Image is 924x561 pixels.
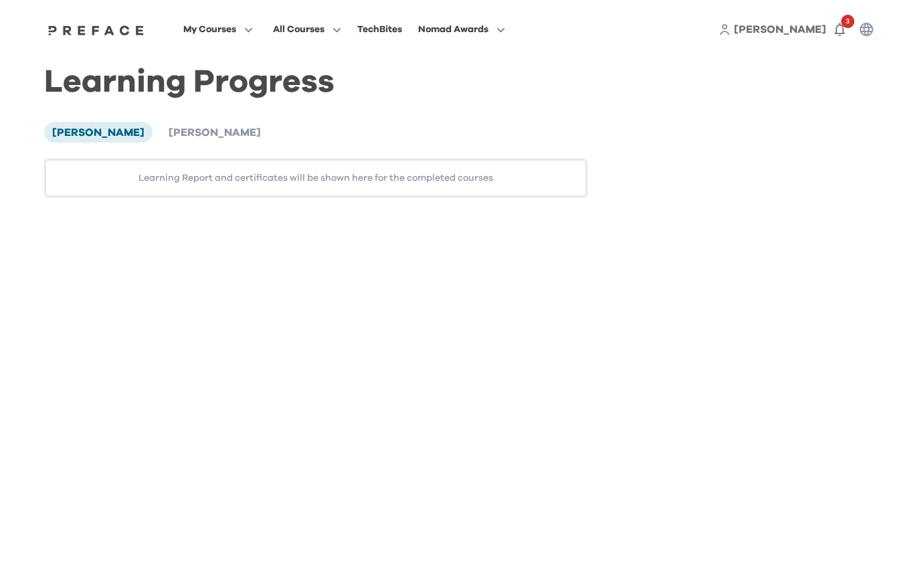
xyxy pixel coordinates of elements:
span: [PERSON_NAME] [52,127,145,138]
button: All Courses [269,21,345,38]
button: Nomad Awards [414,21,509,38]
h1: Learning Progress [44,75,588,90]
span: Nomad Awards [418,21,488,37]
button: My Courses [179,21,257,38]
a: [PERSON_NAME] [734,21,826,37]
img: Preface Logo [45,25,148,35]
div: TechBites [357,21,402,37]
span: [PERSON_NAME] [169,127,261,138]
span: My Courses [183,21,236,37]
span: 3 [841,15,854,28]
span: [PERSON_NAME] [734,24,826,35]
div: Learning Report and certificates will be shown here for the completed courses [44,159,588,197]
a: Preface Logo [45,24,148,35]
span: All Courses [273,21,325,37]
button: 3 [826,16,853,43]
